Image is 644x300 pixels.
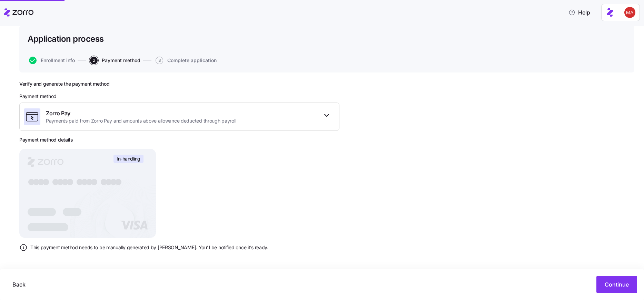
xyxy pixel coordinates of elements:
[61,177,69,187] tspan: ●
[563,6,596,19] button: Help
[76,177,84,187] tspan: ●
[90,57,140,64] button: 2Payment method
[19,136,73,143] h3: Payment method details
[90,57,98,64] span: 2
[110,177,118,187] tspan: ●
[41,58,75,63] span: Enrollment info
[102,58,140,63] span: Payment method
[12,280,26,289] span: Back
[156,57,217,64] button: 3Complete application
[32,177,40,187] tspan: ●
[105,177,113,187] tspan: ●
[28,57,75,64] a: Enrollment info
[52,177,60,187] tspan: ●
[28,33,104,44] h1: Application process
[46,109,236,118] span: Zorro Pay
[154,57,217,64] a: 3Complete application
[42,177,50,187] tspan: ●
[37,177,45,187] tspan: ●
[115,177,122,187] tspan: ●
[46,117,236,124] span: Payments paid from Zorro Pay and amounts above allowance deducted through payroll
[29,57,75,64] button: Enrollment info
[596,276,637,293] button: Continue
[57,177,65,187] tspan: ●
[30,244,268,251] span: This payment method needs to be manually generated by [PERSON_NAME]. You’ll be notified once it’s...
[7,276,31,293] button: Back
[100,177,108,187] tspan: ●
[19,93,57,100] span: Payment method
[156,57,163,64] span: 3
[28,177,36,187] tspan: ●
[605,280,629,289] span: Continue
[66,177,74,187] tspan: ●
[89,57,140,64] a: 2Payment method
[117,156,140,162] span: In-handling
[167,58,217,63] span: Complete application
[568,8,590,17] span: Help
[19,81,339,87] h2: Verify and generate the payment method
[86,177,93,187] tspan: ●
[81,177,89,187] tspan: ●
[624,7,635,18] img: f7a7e4c55e51b85b9b4f59cc430d8b8c
[90,177,98,187] tspan: ●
